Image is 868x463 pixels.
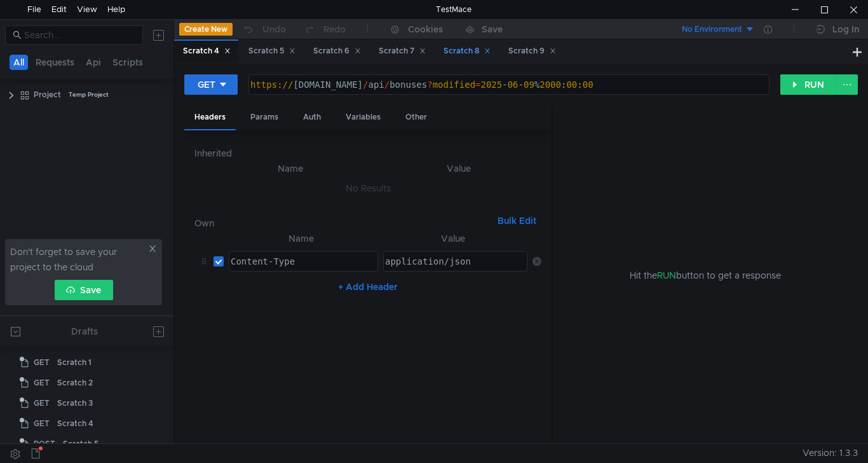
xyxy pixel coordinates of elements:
[780,74,837,95] button: RUN
[34,85,61,104] div: Project
[32,55,78,70] button: Requests
[194,216,492,231] h6: Own
[408,22,443,37] div: Cookies
[262,22,286,37] div: Undo
[184,106,236,130] div: Headers
[184,74,238,95] button: GET
[395,106,437,129] div: Other
[378,231,527,246] th: Value
[69,85,109,104] div: Temp Project
[34,373,50,392] span: GET
[34,434,55,453] span: POST
[179,23,233,36] button: Create New
[295,20,355,39] button: Redo
[667,19,755,39] button: No Environment
[198,78,215,92] div: GET
[183,45,231,58] div: Scratch 4
[71,324,98,339] div: Drafts
[34,414,50,433] span: GET
[55,280,113,300] button: Save
[205,161,376,176] th: Name
[34,353,50,372] span: GET
[657,270,676,281] span: RUN
[379,45,426,58] div: Scratch 7
[57,373,93,392] div: Scratch 2
[24,28,135,42] input: Search...
[682,24,742,36] div: No Environment
[333,279,403,294] button: + Add Header
[224,231,378,246] th: Name
[57,414,93,433] div: Scratch 4
[10,55,28,70] button: All
[10,244,146,275] span: Don't forget to save your project to the cloud
[34,394,50,413] span: GET
[336,106,391,129] div: Variables
[248,45,295,58] div: Scratch 5
[109,55,147,70] button: Scripts
[444,45,491,58] div: Scratch 8
[346,183,391,194] nz-embed-empty: No Results
[803,444,858,462] span: Version: 1.3.3
[832,22,859,37] div: Log In
[293,106,331,129] div: Auth
[376,161,541,176] th: Value
[323,22,346,37] div: Redo
[508,45,556,58] div: Scratch 9
[82,55,105,70] button: Api
[482,25,503,34] div: Save
[57,353,92,372] div: Scratch 1
[240,106,288,129] div: Params
[63,434,98,453] div: Scratch 5
[492,213,541,228] button: Bulk Edit
[57,394,93,413] div: Scratch 3
[630,268,781,282] span: Hit the button to get a response
[313,45,361,58] div: Scratch 6
[233,20,295,39] button: Undo
[194,146,541,161] h6: Inherited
